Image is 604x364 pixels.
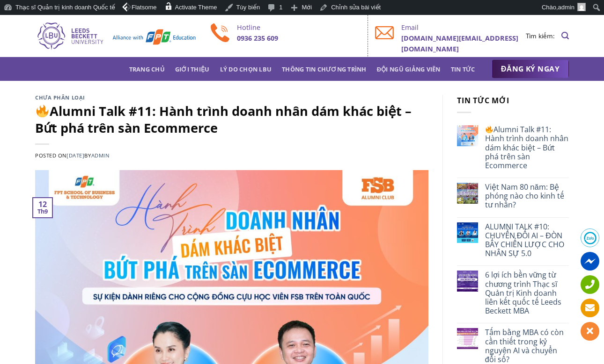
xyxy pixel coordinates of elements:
[377,61,441,78] a: Đội ngũ giảng viên
[492,60,569,79] a: ĐĂNG KÝ NGAY
[485,183,569,210] a: Việt Nam 80 năm: Bệ phóng nào cho kinh tế tư nhân?
[237,22,361,33] p: Hotline
[282,61,367,78] a: Thông tin chương trình
[485,222,569,258] a: ALUMNI TALK #10: CHUYỂN ĐỔI AI – ĐÒN BẨY CHIẾN LƯỢC CHO NHÂN SỰ 5.0
[526,31,555,41] li: Tìm kiếm:
[129,61,165,78] a: Trang chủ
[485,328,569,364] a: Tấm bằng MBA có còn cần thiết trong kỷ nguyên AI và chuyển đổi số?
[35,103,428,136] h1: Alumni Talk #11: Hành trình doanh nhân dám khác biệt – Bứt phá trên sàn Ecommerce
[401,22,525,33] p: Email
[84,152,109,159] span: by
[451,61,475,78] a: Tin tức
[485,271,569,315] a: 6 lợi ích bền vững từ chương trình Thạc sĩ Quản trị Kinh doanh liên kết quốc tế Leeds Beckett MBA
[501,63,560,75] span: ĐĂNG KÝ NGAY
[35,152,84,159] span: Posted on
[457,95,509,106] span: Tin tức mới
[237,34,278,43] b: 0936 235 609
[486,126,493,133] img: 🔥
[35,94,85,101] a: Chưa phân loại
[220,61,272,78] a: Lý do chọn LBU
[36,105,49,117] img: 🔥
[485,125,569,170] a: Alumni Talk #11: Hành trình doanh nhân dám khác biệt – Bứt phá trên sàn Ecommerce
[66,152,84,159] a: [DATE]
[401,34,518,53] b: [DOMAIN_NAME][EMAIL_ADDRESS][DOMAIN_NAME]
[91,152,110,159] a: admin
[558,4,575,11] span: admin
[175,61,210,78] a: Giới thiệu
[561,27,569,45] a: Search
[35,21,197,51] img: Thạc sĩ Quản trị kinh doanh Quốc tế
